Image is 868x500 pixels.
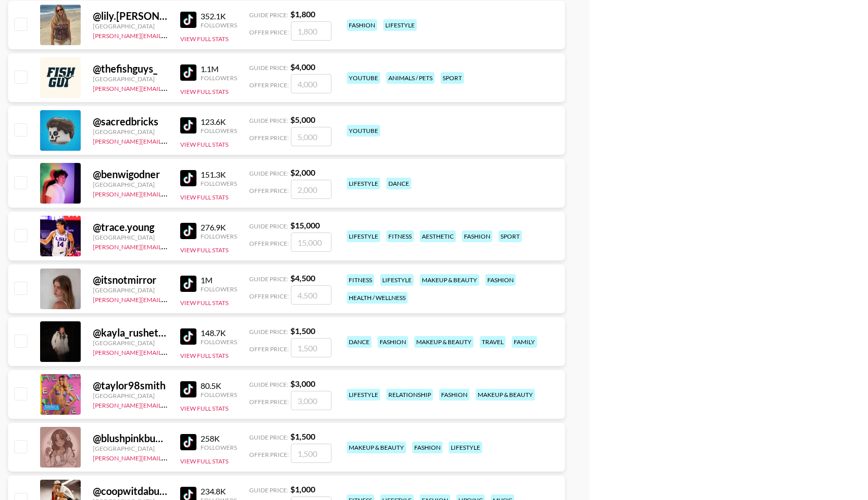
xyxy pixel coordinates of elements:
div: Followers [201,338,237,346]
a: [PERSON_NAME][EMAIL_ADDRESS][DOMAIN_NAME] [93,399,243,409]
div: fitness [347,274,374,286]
strong: $ 3,000 [290,379,315,388]
strong: $ 4,000 [290,62,315,72]
a: [PERSON_NAME][EMAIL_ADDRESS][DOMAIN_NAME] [93,347,243,356]
button: View Full Stats [180,141,228,148]
div: makeup & beauty [414,336,474,348]
strong: $ 5,000 [290,115,315,124]
div: lifestyle [449,442,482,453]
span: Offer Price: [249,451,289,458]
button: View Full Stats [180,405,228,412]
input: 3,000 [291,391,331,410]
button: View Full Stats [180,299,228,307]
div: 234.8K [201,486,237,496]
div: @ blushpinkbunny [93,432,168,445]
span: Offer Price: [249,398,289,406]
div: lifestyle [347,230,380,242]
span: Guide Price: [249,434,288,441]
button: View Full Stats [180,193,228,201]
span: Guide Price: [249,381,288,388]
button: View Full Stats [180,246,228,254]
div: youtube [347,125,380,137]
input: 1,800 [291,21,331,41]
img: TikTok [180,276,196,292]
div: Followers [201,232,237,240]
input: 1,500 [291,444,331,463]
div: @ sacredbricks [93,115,168,128]
div: 80.5K [201,381,237,391]
a: [PERSON_NAME][EMAIL_ADDRESS][DOMAIN_NAME] [93,30,243,40]
span: Guide Price: [249,11,288,19]
a: [PERSON_NAME][EMAIL_ADDRESS][DOMAIN_NAME] [93,136,243,145]
span: Guide Price: [249,222,288,230]
img: TikTok [180,117,196,134]
div: 258K [201,434,237,444]
div: relationship [386,389,433,401]
a: [PERSON_NAME][EMAIL_ADDRESS][DOMAIN_NAME] [93,188,243,198]
span: Offer Price: [249,292,289,300]
div: Followers [201,180,237,187]
div: 1.1M [201,64,237,74]
img: TikTok [180,434,196,450]
div: dance [386,178,411,189]
div: [GEOGRAPHIC_DATA] [93,75,168,83]
div: @ taylor98smith [93,379,168,392]
strong: $ 1,800 [290,9,315,19]
div: youtube [347,72,380,84]
div: fashion [462,230,492,242]
div: 1M [201,275,237,285]
div: lifestyle [380,274,414,286]
span: Offer Price: [249,28,289,36]
div: sport [498,230,522,242]
a: [PERSON_NAME][EMAIL_ADDRESS][DOMAIN_NAME] [93,294,243,304]
div: fitness [386,230,414,242]
img: TikTok [180,64,196,81]
div: [GEOGRAPHIC_DATA] [93,339,168,347]
div: Followers [201,444,237,451]
span: Offer Price: [249,81,289,89]
div: Followers [201,127,237,135]
span: Offer Price: [249,345,289,353]
div: fashion [485,274,516,286]
div: animals / pets [386,72,435,84]
a: [PERSON_NAME][EMAIL_ADDRESS][DOMAIN_NAME] [93,452,243,462]
div: @ lily.[PERSON_NAME] [93,10,168,22]
span: Guide Price: [249,328,288,336]
input: 15,000 [291,232,331,252]
div: [GEOGRAPHIC_DATA] [93,445,168,452]
div: @ itsnotmirror [93,274,168,286]
div: dance [347,336,372,348]
span: Guide Price: [249,64,288,72]
div: fashion [439,389,470,401]
input: 2,000 [291,180,331,199]
div: @ thefishguys_ [93,62,168,75]
span: Guide Price: [249,170,288,177]
div: [GEOGRAPHIC_DATA] [93,128,168,136]
div: lifestyle [383,19,417,31]
div: [GEOGRAPHIC_DATA] [93,286,168,294]
div: 276.9K [201,222,237,232]
div: @ kayla_rushetsky [93,326,168,339]
button: View Full Stats [180,352,228,359]
div: [GEOGRAPHIC_DATA] [93,22,168,30]
strong: $ 1,500 [290,326,315,336]
div: @ trace.young [93,221,168,234]
div: makeup & beauty [476,389,535,401]
strong: $ 1,500 [290,431,315,441]
strong: $ 15,000 [290,220,320,230]
input: 4,000 [291,74,331,93]
div: [GEOGRAPHIC_DATA] [93,392,168,399]
div: makeup & beauty [347,442,406,453]
img: TikTok [180,381,196,397]
div: family [512,336,537,348]
span: Guide Price: [249,275,288,283]
div: Followers [201,391,237,398]
div: 148.7K [201,328,237,338]
button: View Full Stats [180,35,228,43]
input: 1,500 [291,338,331,357]
strong: $ 2,000 [290,168,315,177]
div: health / wellness [347,292,408,304]
div: @ coopwitdabucket [93,485,168,497]
img: TikTok [180,12,196,28]
div: fashion [347,19,377,31]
